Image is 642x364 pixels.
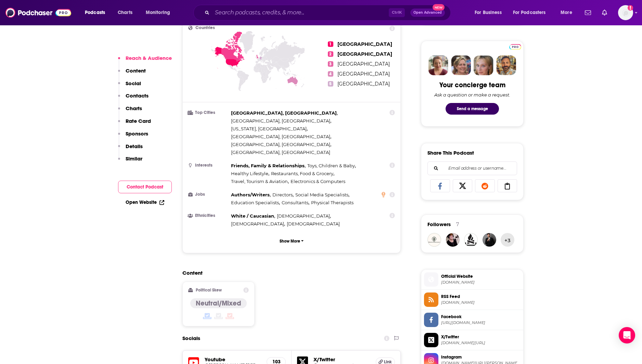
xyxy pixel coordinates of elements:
input: Search podcasts, credits, & more... [212,7,389,18]
a: Share on Facebook [430,179,450,192]
span: [GEOGRAPHIC_DATA], [GEOGRAPHIC_DATA] [231,149,330,155]
button: Rate Card [118,118,151,130]
button: Open AdvancedNew [410,9,445,17]
span: , [231,133,331,141]
span: [US_STATE], [GEOGRAPHIC_DATA] [231,126,307,131]
button: Sponsors [118,130,148,143]
div: Your concierge team [439,81,505,89]
div: Search podcasts, credits, & more... [200,5,457,21]
a: Copy Link [498,179,517,192]
span: White / Caucasian [231,213,274,219]
h3: Interests [188,163,228,168]
span: New [433,4,445,11]
span: , [231,191,271,199]
div: Search followers [427,161,517,175]
img: Barbara Profile [451,55,471,75]
span: For Business [475,8,502,17]
span: , [231,178,289,185]
span: feeds.megaphone.fm [441,300,521,305]
button: open menu [509,7,556,18]
span: , [271,170,334,178]
p: Similar [126,155,142,162]
input: Email address or username... [433,162,511,175]
span: Countries [195,26,215,30]
span: [DEMOGRAPHIC_DATA] [277,213,330,219]
div: Ask a question or make a request. [434,92,510,97]
span: Ctrl K [389,8,405,17]
img: User Profile [618,5,633,20]
span: , [307,162,356,170]
button: Show profile menu [618,5,633,20]
span: 1 [328,41,333,47]
h5: Youtube [205,356,261,363]
a: RSS Feed[DOMAIN_NAME] [424,292,521,307]
h3: Jobs [188,192,228,197]
p: Reach & Audience [126,55,172,61]
div: Open Intercom Messenger [619,327,635,343]
span: [GEOGRAPHIC_DATA], [GEOGRAPHIC_DATA] [231,142,330,147]
span: Open Advanced [413,11,442,14]
button: Reach & Audience [118,55,172,67]
a: Open Website [126,199,164,205]
span: 2 [328,51,333,57]
h2: Content [182,270,395,276]
span: Consultants [282,200,308,205]
span: [GEOGRAPHIC_DATA] [337,51,392,57]
button: Send a message [446,103,499,115]
span: , [231,125,308,133]
span: , [231,141,331,148]
button: open menu [470,7,510,18]
svg: Add a profile image [628,5,633,11]
h3: Share This Podcast [427,149,474,156]
button: +3 [501,233,514,247]
img: robert27496 [464,233,478,247]
span: Electronics & Computers [291,179,345,184]
img: JohirMia [483,233,496,247]
h3: Ethnicities [188,213,228,218]
a: X/Twitter[DOMAIN_NAME][URL] [424,333,521,347]
p: Sponsors [126,130,148,137]
a: Facebook[URL][DOMAIN_NAME] [424,313,521,327]
p: Social [126,80,141,87]
button: Details [118,143,143,156]
button: Social [118,80,141,93]
img: Jon Profile [496,55,516,75]
span: twitter.com/poweryourparent [441,340,521,346]
button: Contact Podcast [118,181,172,193]
button: Show More [188,235,395,247]
img: Jules Profile [474,55,493,75]
span: [GEOGRAPHIC_DATA] [337,41,392,47]
span: Logged in as AtriaBooks [618,5,633,20]
h4: Neutral/Mixed [196,299,241,308]
p: Content [126,67,146,74]
span: , [277,212,331,220]
span: https://www.facebook.com/dialdownthedrama [441,320,521,325]
span: , [231,212,275,220]
span: [DEMOGRAPHIC_DATA] [287,221,340,226]
span: [GEOGRAPHIC_DATA] [337,61,390,67]
div: 7 [456,221,459,227]
span: Restaurants, Food & Grocery [271,171,333,176]
button: open menu [141,7,179,18]
img: Sydney Profile [428,55,448,75]
button: Contacts [118,92,149,105]
p: Contacts [126,92,149,99]
span: [GEOGRAPHIC_DATA], [GEOGRAPHIC_DATA] [231,134,330,139]
span: [GEOGRAPHIC_DATA], [GEOGRAPHIC_DATA] [231,110,337,116]
span: 5 [328,81,333,87]
span: , [231,170,269,178]
span: , [231,109,338,117]
span: For Podcasters [513,8,546,17]
span: Monitoring [146,8,170,17]
span: Healthy Lifestyle [231,171,268,176]
span: [DEMOGRAPHIC_DATA] [231,221,284,226]
span: Authors/Writers [231,192,270,197]
span: [GEOGRAPHIC_DATA] [337,81,390,87]
h2: Political Skew [196,288,222,292]
span: , [231,162,306,170]
a: Charts [113,7,137,18]
img: cjscarlet [446,233,460,247]
span: , [231,117,331,125]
